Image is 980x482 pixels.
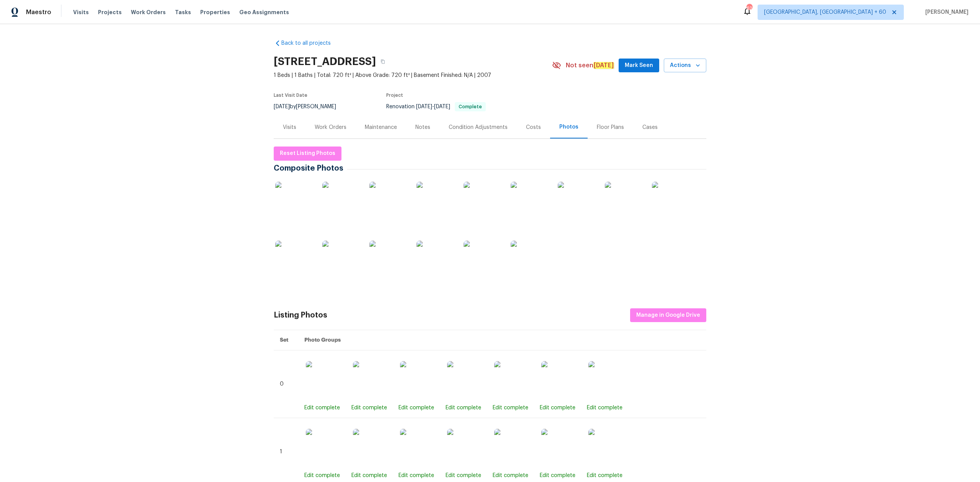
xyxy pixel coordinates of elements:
[540,404,575,412] div: Edit complete
[376,55,390,68] button: Copy Address
[274,93,307,98] span: Last Visit Date
[200,8,230,16] span: Properties
[304,472,340,479] div: Edit complete
[597,124,624,131] div: Floor Plans
[315,124,346,131] div: Work Orders
[131,8,166,16] span: Work Orders
[274,58,376,65] h2: [STREET_ADDRESS]
[399,472,434,479] div: Edit complete
[98,8,122,16] span: Projects
[386,104,486,109] span: Renovation
[619,59,659,73] button: Mark Seen
[636,311,700,320] span: Manage in Google Drive
[274,104,290,109] span: [DATE]
[526,124,541,131] div: Costs
[670,61,700,70] span: Actions
[625,61,653,70] span: Mark Seen
[559,123,578,131] div: Photos
[304,404,340,412] div: Edit complete
[587,472,622,479] div: Edit complete
[175,10,191,15] span: Tasks
[365,124,397,131] div: Maintenance
[587,404,622,412] div: Edit complete
[274,72,552,79] span: 1 Beds | 1 Baths | Total: 720 ft² | Above Grade: 720 ft² | Basement Finished: N/A | 2007
[764,8,886,16] span: [GEOGRAPHIC_DATA], [GEOGRAPHIC_DATA] + 60
[540,472,575,479] div: Edit complete
[351,472,387,479] div: Edit complete
[274,330,298,350] th: Set
[386,93,403,98] span: Project
[298,330,706,350] th: Photo Groups
[416,104,432,109] span: [DATE]
[664,59,706,73] button: Actions
[399,404,434,412] div: Edit complete
[416,104,450,109] span: -
[446,404,481,412] div: Edit complete
[274,147,341,161] button: Reset Listing Photos
[642,124,658,131] div: Cases
[73,8,89,16] span: Visits
[274,311,327,319] div: Listing Photos
[415,124,430,131] div: Notes
[239,8,289,16] span: Geo Assignments
[434,104,450,109] span: [DATE]
[566,62,614,69] span: Not seen
[493,472,528,479] div: Edit complete
[456,104,485,109] span: Complete
[746,5,752,12] div: 629
[283,124,296,131] div: Visits
[274,164,347,172] span: Composite Photos
[274,39,347,47] a: Back to all projects
[280,149,335,158] span: Reset Listing Photos
[493,404,528,412] div: Edit complete
[351,404,387,412] div: Edit complete
[593,62,614,69] em: [DATE]
[274,350,298,418] td: 0
[630,308,706,322] button: Manage in Google Drive
[446,472,481,479] div: Edit complete
[922,8,969,16] span: [PERSON_NAME]
[26,8,51,16] span: Maestro
[274,102,345,111] div: by [PERSON_NAME]
[449,124,508,131] div: Condition Adjustments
